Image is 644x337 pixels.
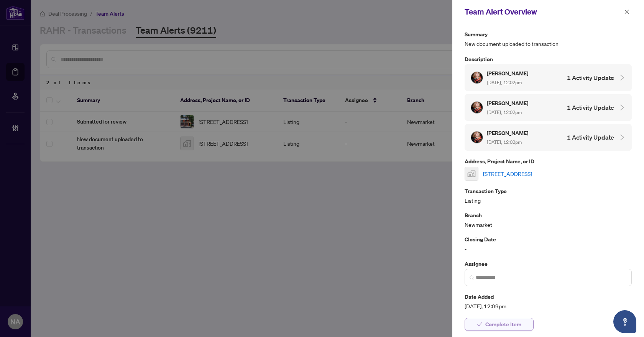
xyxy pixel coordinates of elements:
img: Profile Icon [471,102,483,113]
p: Branch [465,211,632,220]
span: collapsed [619,134,626,141]
span: check [477,322,482,327]
div: Newmarket [465,211,632,229]
p: Transaction Type [465,187,632,195]
div: Listing [465,187,632,205]
span: close [624,9,629,15]
div: Team Alert Overview [465,6,622,18]
p: Assignee [465,259,632,268]
span: [DATE], 12:09pm [465,302,632,311]
h4: 1 Activity Update [567,133,614,142]
h4: 1 Activity Update [567,103,614,112]
span: [DATE], 12:02pm [487,139,522,145]
h4: 1 Activity Update [567,73,614,82]
div: Profile Icon[PERSON_NAME] [DATE], 12:02pm1 Activity Update [465,124,632,151]
span: [DATE], 12:02pm [487,80,522,85]
span: collapsed [619,104,626,111]
h5: [PERSON_NAME] [487,129,529,137]
p: Summary [465,30,632,39]
a: [STREET_ADDRESS] [483,169,532,178]
div: Profile Icon[PERSON_NAME] [DATE], 12:02pm1 Activity Update [465,64,632,91]
img: Profile Icon [471,132,483,143]
p: Description [465,55,632,63]
button: Complete Item [465,318,534,331]
span: collapsed [619,74,626,81]
p: Address, Project Name, or ID [465,157,632,166]
p: Closing Date [465,235,632,244]
h5: [PERSON_NAME] [487,99,529,107]
h5: [PERSON_NAME] [487,69,529,78]
img: thumbnail-img [465,167,478,180]
p: Date Added [465,292,632,301]
span: [DATE], 12:02pm [487,109,522,115]
img: search_icon [470,275,474,280]
span: Complete Item [485,318,521,330]
div: Profile Icon[PERSON_NAME] [DATE], 12:02pm1 Activity Update [465,94,632,121]
div: - [465,235,632,253]
img: Profile Icon [471,72,483,83]
button: Open asap [613,310,636,333]
span: New document uploaded to transaction [465,39,632,48]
